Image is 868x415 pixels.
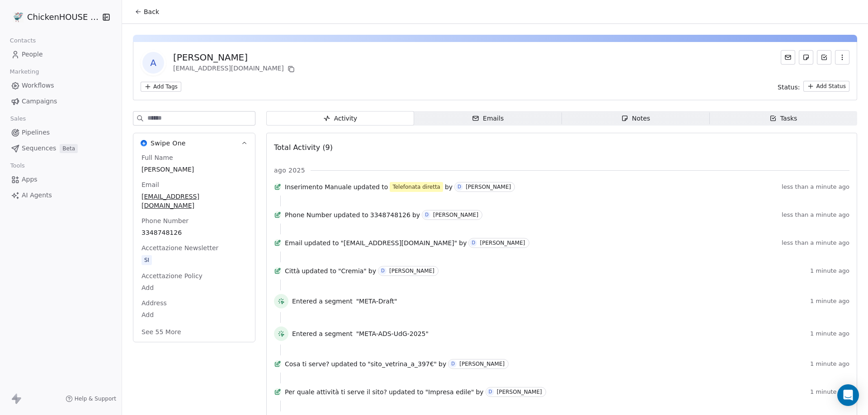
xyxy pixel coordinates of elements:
div: [PERSON_NAME] [466,184,511,190]
span: Sequences [22,144,56,153]
div: D [458,183,461,191]
span: less than a minute ago [782,183,849,191]
button: Add Status [803,81,849,92]
span: [PERSON_NAME] [142,165,247,174]
a: People [7,47,114,62]
div: D [489,388,492,396]
span: less than a minute ago [782,239,849,247]
span: Pipelines [22,128,50,137]
a: Apps [7,172,114,187]
span: Inserimento Manuale [285,182,352,191]
span: less than a minute ago [782,211,849,219]
div: Swipe OneSwipe One [133,153,255,342]
span: updated to [304,238,339,247]
div: [PERSON_NAME] [459,361,505,367]
span: by [476,387,483,396]
button: ChickenHOUSE snc [11,9,96,25]
a: Pipelines [7,125,114,140]
span: "META-ADS-UdG-2025" [356,329,429,338]
span: Apps [22,175,38,184]
span: Phone Number [285,210,332,219]
span: "Impresa edile" [425,387,474,396]
span: Accettazione Policy [140,271,204,280]
span: Workflows [22,81,54,90]
span: Full Name [140,153,175,162]
span: Città [285,266,300,275]
span: 1 minute ago [810,267,849,275]
span: Add [142,310,247,319]
span: [EMAIL_ADDRESS][DOMAIN_NAME] [142,192,247,210]
a: Help & Support [66,395,116,402]
span: ago 2025 [274,166,305,175]
span: by [445,182,453,191]
span: by [368,266,376,275]
div: Telefonata diretta [392,182,440,191]
span: Entered a segment [292,297,353,306]
img: 4.jpg [13,12,24,23]
div: D [472,239,476,247]
span: Email [140,180,161,189]
button: Add Tags [141,82,181,92]
span: updated to [331,359,366,368]
span: Cosa ti serve? [285,359,330,368]
span: Total Activity (9) [274,143,333,152]
span: by [412,210,420,219]
div: [PERSON_NAME] [433,212,478,218]
span: Swipe One [151,139,186,148]
div: Open Intercom Messenger [837,384,859,406]
div: Tasks [769,114,797,123]
span: Campaigns [22,97,57,106]
span: Address [140,298,169,308]
span: by [439,359,446,368]
span: 1 minute ago [810,388,849,396]
span: Phone Number [140,216,190,225]
span: Contacts [6,34,40,47]
div: Emails [472,114,504,123]
span: Accettazione Newsletter [140,243,220,252]
span: "META-Draft" [356,297,397,306]
button: Swipe OneSwipe One [133,133,255,153]
a: Workflows [7,78,114,93]
img: Swipe One [141,140,147,146]
span: Email [285,238,302,247]
div: D [451,360,455,368]
div: Notes [621,114,650,123]
div: D [425,211,429,219]
span: 1 minute ago [810,330,849,337]
button: See 55 More [136,324,187,340]
span: Per quale attività ti serve il sito? [285,387,387,396]
span: People [22,50,43,59]
div: [PERSON_NAME] [480,240,525,246]
a: SequencesBeta [7,141,114,156]
span: ChickenHOUSE snc [27,11,99,23]
span: Add [142,283,247,292]
span: updated to [302,266,336,275]
div: [PERSON_NAME] [389,268,434,274]
div: [EMAIL_ADDRESS][DOMAIN_NAME] [173,64,297,75]
span: Entered a segment [292,329,353,338]
span: AI Agents [22,191,52,200]
span: Beta [60,144,78,153]
span: Sales [6,112,30,126]
span: Help & Support [75,395,116,402]
span: Marketing [6,65,43,79]
span: A [142,52,164,74]
div: [PERSON_NAME] [173,51,297,64]
span: "sito_vetrina_a_397€" [368,359,437,368]
span: by [459,238,467,247]
span: 1 minute ago [810,298,849,305]
a: Campaigns [7,94,114,109]
span: updated to [389,387,424,396]
span: updated to [334,210,368,219]
div: D [381,267,385,275]
div: [PERSON_NAME] [497,389,542,395]
span: Status: [778,83,800,92]
span: Back [144,7,159,16]
span: Tools [6,159,28,173]
span: 3348748126 [142,228,247,237]
button: Back [129,4,165,20]
span: "[EMAIL_ADDRESS][DOMAIN_NAME]" [341,238,458,247]
div: SI [144,256,149,265]
span: 1 minute ago [810,360,849,368]
a: AI Agents [7,188,114,203]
